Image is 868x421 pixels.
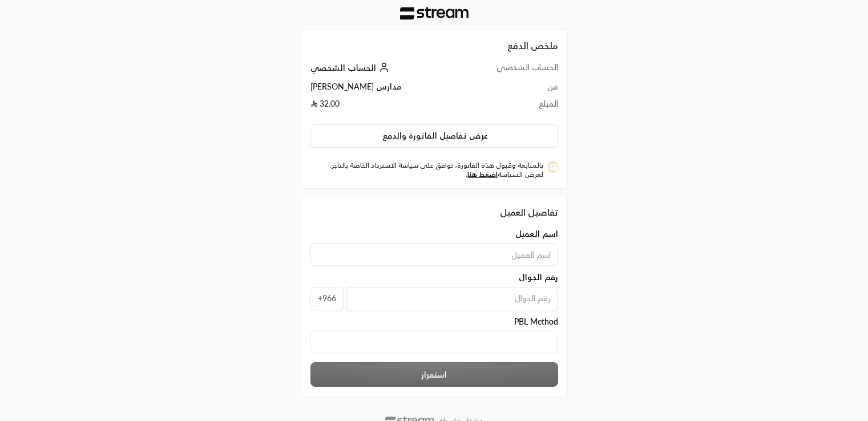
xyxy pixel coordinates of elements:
span: الحساب الشخصي [310,63,376,72]
a: اضغط هنا [467,170,498,179]
td: مدارس [PERSON_NAME] [310,81,458,98]
span: اسم العميل [515,228,558,240]
button: عرض تفاصيل الفاتورة والدفع [310,124,558,148]
td: من [458,81,558,98]
input: اسم العميل [310,243,558,266]
a: الحساب الشخصي [310,63,392,72]
td: 32.00 [310,98,458,115]
input: رقم الجوال [346,287,558,310]
td: المبلغ [458,98,558,115]
td: الحساب الشخصي [458,62,558,80]
span: +966 [310,287,344,310]
div: تفاصيل العميل [310,205,558,219]
label: بالمتابعة وقبول هذه الفاتورة، توافق على سياسة الاسترداد الخاصة بالتاجر. لعرض السياسة . [315,161,543,179]
h2: ملخص الدفع [310,39,558,52]
span: PBL Method [514,316,558,327]
span: رقم الجوال [519,272,558,283]
img: Company Logo [400,7,469,20]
